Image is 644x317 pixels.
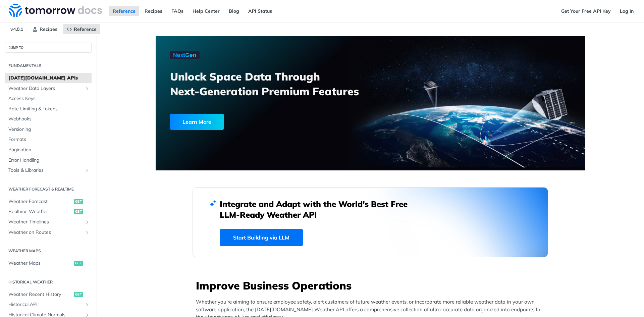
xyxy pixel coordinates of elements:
a: Recipes [29,24,61,34]
a: Recipes [141,6,166,16]
h2: Weather Forecast & realtime [5,186,92,192]
span: get [74,209,83,214]
span: Historical API [8,301,83,308]
a: [DATE][DOMAIN_NAME] APIs [5,73,92,83]
span: Tools & Libraries [8,167,83,174]
a: Webhooks [5,114,92,124]
button: Show subpages for Tools & Libraries [85,168,90,173]
span: Reference [74,26,97,32]
span: Weather Timelines [8,219,83,225]
span: Weather Forecast [8,198,72,205]
a: Versioning [5,124,92,135]
span: get [74,199,83,204]
a: Realtime Weatherget [5,207,92,217]
a: Reference [63,24,100,34]
a: Weather Forecastget [5,197,92,207]
span: Weather on Routes [8,229,83,236]
h2: Fundamentals [5,63,92,69]
img: NextGen [170,51,200,59]
h2: Historical Weather [5,279,92,285]
a: Blog [225,6,243,16]
div: Learn More [170,114,224,130]
a: Weather Data LayersShow subpages for Weather Data Layers [5,84,92,94]
span: get [74,292,83,297]
a: Error Handling [5,155,92,165]
a: Weather on RoutesShow subpages for Weather on Routes [5,227,92,237]
button: Show subpages for Historical API [85,302,90,307]
a: Get Your Free API Key [557,6,614,16]
span: Pagination [8,147,90,153]
a: Log In [616,6,637,16]
a: Tools & LibrariesShow subpages for Tools & Libraries [5,165,92,175]
h2: Weather Maps [5,248,92,254]
a: Help Center [189,6,223,16]
button: Show subpages for Weather Data Layers [85,86,90,91]
span: Versioning [8,126,90,133]
button: Show subpages for Weather Timelines [85,219,90,225]
a: Rate Limiting & Tokens [5,104,92,114]
span: Rate Limiting & Tokens [8,106,90,112]
span: v4.0.1 [7,24,27,34]
span: Weather Data Layers [8,85,83,92]
a: Reference [109,6,139,16]
a: Learn More [170,114,336,130]
a: Weather Recent Historyget [5,289,92,300]
a: Start Building via LLM [220,229,303,246]
h3: Improve Business Operations [196,278,548,293]
a: Weather Mapsget [5,258,92,268]
a: API Status [245,6,276,16]
span: Weather Recent History [8,291,72,298]
span: Realtime Weather [8,208,72,215]
span: get [74,261,83,266]
h3: Unlock Space Data Through Next-Generation Premium Features [170,69,378,99]
a: Pagination [5,145,92,155]
h2: Integrate and Adapt with the World’s Best Free LLM-Ready Weather API [220,199,418,220]
button: Show subpages for Weather on Routes [85,230,90,235]
span: Formats [8,136,90,143]
span: Error Handling [8,157,90,164]
span: Webhooks [8,116,90,122]
a: FAQs [168,6,187,16]
a: Formats [5,135,92,145]
span: Access Keys [8,95,90,102]
span: [DATE][DOMAIN_NAME] APIs [8,75,90,82]
a: Historical APIShow subpages for Historical API [5,300,92,310]
img: Tomorrow.io Weather API Docs [9,4,102,17]
span: Weather Maps [8,260,72,267]
span: Recipes [40,26,57,32]
a: Weather TimelinesShow subpages for Weather Timelines [5,217,92,227]
button: JUMP TO [5,43,92,53]
a: Access Keys [5,94,92,104]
